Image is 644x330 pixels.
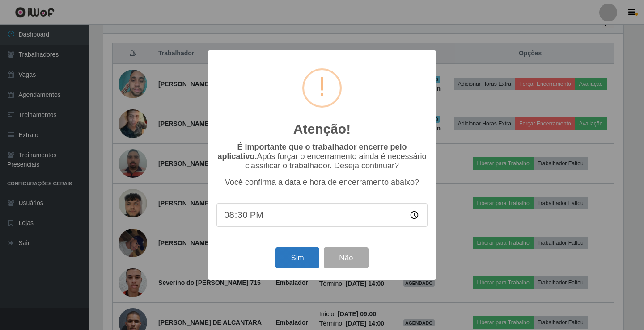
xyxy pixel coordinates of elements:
b: É importante que o trabalhador encerre pelo aplicativo. [217,142,407,161]
p: Você confirma a data e hora de encerramento abaixo? [216,178,428,187]
button: Sim [275,247,319,268]
button: Não [324,247,368,268]
h2: Atenção! [293,121,351,137]
p: Após forçar o encerramento ainda é necessário classificar o trabalhador. Deseja continuar? [216,142,428,171]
